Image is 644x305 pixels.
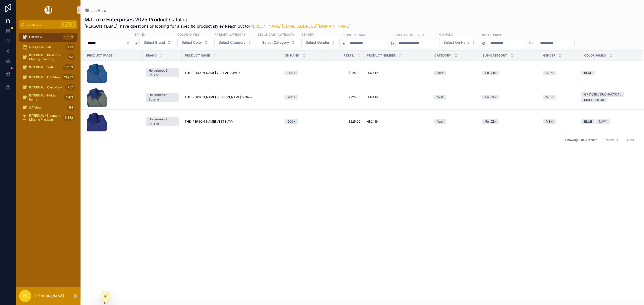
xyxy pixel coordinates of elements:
span: Retail [344,54,354,58]
a: THE [PERSON_NAME] VEST NAVY [185,120,278,124]
a: Holderness & Bourne [146,93,179,102]
span: INTERNAL - Card View [29,85,62,89]
a: GREY/SILVER/CHARCOALMULTICOLOR [581,92,637,102]
div: 181 [67,105,74,111]
a: HB2419 [367,120,428,124]
span: THE [PERSON_NAME] [PERSON_NAME] & NAVY [185,95,253,99]
div: Holderness & Bourne [149,68,176,77]
a: Core/Essentials423 [19,43,77,52]
span: K [71,23,75,27]
span: THE [PERSON_NAME] VEST NAVY [185,120,233,124]
div: NAVY [599,119,607,124]
span: Category [434,54,451,58]
a: INTERNAL - Hidden Items4,671 [19,93,77,102]
span: INTERNAL - Edit View [29,75,60,79]
a: BLUE [581,71,637,75]
span: Product Number [367,54,396,58]
a: Vest [434,71,476,75]
div: Vest [437,71,443,75]
span: HB2419 [367,120,378,124]
div: Holderness & Bourne [149,117,176,126]
a: INTERNAL - Edit View13,962 [19,73,77,82]
span: PS [23,293,28,299]
div: 10,153 [63,64,74,70]
label: Product Name [342,33,367,37]
a: INTERNAL - Products Missing Inventory54 [19,53,77,62]
span: Select Brand [144,40,165,45]
label: Gender [301,32,314,37]
div: Full Zip [485,71,496,75]
span: $225.00 [329,95,360,99]
span: List View [29,35,42,39]
span: Select Gender [306,40,329,45]
div: BLUE [584,119,592,124]
a: 200+ [285,95,323,99]
a: HB2419 [367,71,428,75]
span: INTERNAL - Products Missing Inventory [29,53,66,61]
label: Primary Category [214,32,246,37]
div: 54 [68,54,74,60]
label: Color Family [177,32,199,37]
span: Jump to... [27,23,59,27]
a: INTERNAL - Inventory Missing Products5,342 [19,113,77,122]
button: Select Button [177,38,212,47]
p: [PERSON_NAME] [35,293,64,298]
a: $225.00 [329,71,360,75]
div: 4,671 [64,94,74,100]
span: Product Name [185,54,210,58]
a: List View10,153 [19,33,77,42]
span: Gender [543,54,555,58]
span: INTERNAL - Hidden Items [29,93,62,101]
span: HB2419 [367,71,378,75]
span: Sub-Category [482,54,507,58]
a: Full Zip [482,95,537,99]
div: GREY/SILVER/CHARCOAL [584,92,621,97]
span: Showing 3 of 3 results [565,138,597,142]
span: Core/Essentials [29,45,51,49]
span: Color Family [584,54,607,58]
div: 13,962 [62,74,74,80]
h1: MJ Luxe Enterprises 2025 Product Catalog [85,16,351,23]
a: 200+ [285,119,323,124]
span: QA View [29,106,41,110]
a: THE [PERSON_NAME] VEST ANDOVER [185,71,278,75]
a: QA View181 [19,103,77,112]
button: Jump to...CtrlK [19,20,77,29]
div: scrollable content [16,29,80,129]
div: 10,153 [63,34,74,40]
a: 200+ [285,71,323,75]
span: Product Image [87,54,112,58]
div: 5,342 [63,115,74,121]
a: List View [85,8,106,13]
a: MEN [543,119,578,124]
a: Holderness & Bourne [146,68,179,77]
a: MEN [543,95,578,99]
label: Product Number/SKU [390,33,427,37]
span: Select Category [219,40,246,45]
a: INTERNAL -Testing10,153 [19,63,77,72]
span: Ctrl [61,22,70,27]
a: Vest [434,119,476,124]
span: [PERSON_NAME], have questions or looking for a specific product style? Reach out to [85,23,351,29]
a: BLUENAVY [581,119,637,124]
span: HB2419 [367,95,378,99]
div: 200+ [288,95,295,99]
span: THE [PERSON_NAME] VEST ANDOVER [185,71,240,75]
a: THE [PERSON_NAME] [PERSON_NAME] & NAVY [185,95,278,99]
button: Select Button [214,38,256,47]
span: Select Category [262,40,289,45]
p: to [529,40,533,46]
span: List View [91,8,106,13]
div: Full Zip [485,95,496,99]
div: Vest [437,119,443,124]
span: INTERNAL -Testing [29,65,56,69]
div: BLUE [584,71,592,75]
span: Select Color [182,40,202,45]
a: INTERNAL - Card View757 [19,83,77,92]
a: Full Zip [482,119,537,124]
div: 757 [66,84,74,90]
span: Select On Hand [444,40,470,45]
label: Secondary Category [258,32,294,37]
a: MEN [543,71,578,75]
div: MULTICOLOR [584,98,604,102]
